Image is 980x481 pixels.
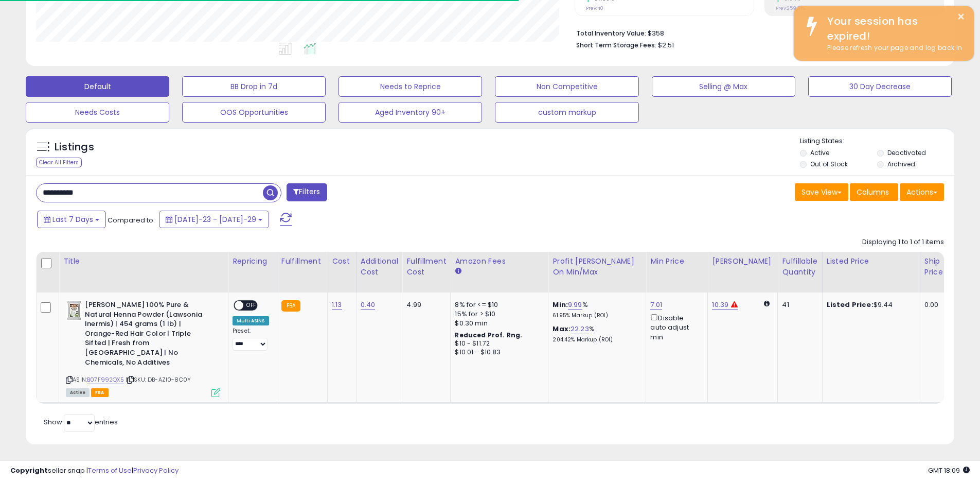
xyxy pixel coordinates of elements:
[287,183,327,201] button: Filters
[66,388,90,397] span: All listings currently available for purchase on Amazon
[857,187,889,197] span: Columns
[576,26,936,39] li: $358
[455,310,540,319] div: 15% for > $10
[712,256,773,267] div: [PERSON_NAME]
[957,10,965,23] button: ×
[850,183,898,201] button: Columns
[586,5,603,11] small: Prev: 40
[455,331,522,339] b: Reduced Prof. Rng.
[44,417,118,427] span: Show: entries
[52,214,93,225] span: Last 7 Days
[652,76,795,97] button: Selling @ Max
[887,148,926,157] label: Deactivated
[553,312,638,319] p: 61.95% Markup (ROI)
[361,256,398,278] div: Additional Cost
[338,76,482,97] button: Needs to Reprice
[55,140,94,154] h5: Listings
[827,300,912,310] div: $9.44
[553,256,642,278] div: Profit [PERSON_NAME] on Min/Max
[159,211,269,228] button: [DATE]-23 - [DATE]-29
[126,375,191,384] span: | SKU: DB-AZI0-8C0Y
[66,300,82,321] img: 51zpIskUDiL._SL40_.jpg
[782,300,814,310] div: 41
[900,183,944,201] button: Actions
[182,76,326,97] button: BB Drop in 7d
[332,300,342,310] a: 1.13
[782,256,817,278] div: Fulfillable Quantity
[10,466,179,476] div: seller snap | |
[924,300,941,310] div: 0.00
[26,76,169,97] button: Default
[182,102,326,123] button: OOS Opportunities
[827,256,916,267] div: Listed Price
[658,40,674,50] span: $2.51
[455,348,540,357] div: $10.01 - $10.83
[36,158,82,167] div: Clear All Filters
[338,102,482,123] button: Aged Inventory 90+
[776,5,805,11] small: Prev: 259.31%
[576,41,656,49] b: Short Term Storage Fees:
[406,256,446,278] div: Fulfillment Cost
[795,183,848,201] button: Save View
[810,160,848,168] label: Out of Stock
[495,76,638,97] button: Non Competitive
[281,256,323,267] div: Fulfillment
[819,14,966,43] div: Your session has expired!
[553,300,638,319] div: %
[455,300,540,310] div: 8% for <= $10
[819,43,966,53] div: Please refresh your page and log back in
[548,252,646,293] th: The percentage added to the cost of goods (COGS) that forms the calculator for Min & Max prices.
[63,256,224,267] div: Title
[808,76,952,97] button: 30 Day Decrease
[571,324,589,334] a: 22.23
[108,215,155,225] span: Compared to:
[233,316,269,325] div: Multi ASINS
[650,312,700,342] div: Disable auto adjust min
[455,319,540,328] div: $0.30 min
[455,339,540,348] div: $10 - $11.72
[87,375,124,384] a: B07F992QX5
[10,466,48,475] strong: Copyright
[406,300,442,310] div: 4.99
[810,148,829,157] label: Active
[133,466,179,475] a: Privacy Policy
[924,256,945,278] div: Ship Price
[553,324,571,334] b: Max:
[243,301,260,310] span: OFF
[553,336,638,343] p: 204.42% Markup (ROI)
[88,466,132,475] a: Terms of Use
[712,300,728,310] a: 10.39
[455,267,461,276] small: Amazon Fees.
[928,466,970,475] span: 2025-08-11 18:09 GMT
[495,102,638,123] button: custom markup
[233,256,273,267] div: Repricing
[650,256,703,267] div: Min Price
[800,136,954,146] p: Listing States:
[332,256,352,267] div: Cost
[862,237,944,247] div: Displaying 1 to 1 of 1 items
[37,211,106,228] button: Last 7 Days
[66,300,220,396] div: ASIN:
[174,214,256,225] span: [DATE]-23 - [DATE]-29
[568,300,582,310] a: 9.99
[233,328,269,351] div: Preset:
[91,388,109,397] span: FBA
[827,300,874,310] b: Listed Price:
[26,102,169,123] button: Needs Costs
[576,29,646,38] b: Total Inventory Value:
[553,300,568,310] b: Min:
[455,256,544,267] div: Amazon Fees
[85,300,210,370] b: [PERSON_NAME] 100% Pure & Natural Henna Powder (Lawsonia Inermis) | 454 grams (1 lb) | Orange-Red...
[361,300,376,310] a: 0.40
[281,300,300,312] small: FBA
[650,300,662,310] a: 7.01
[887,160,915,168] label: Archived
[553,324,638,343] div: %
